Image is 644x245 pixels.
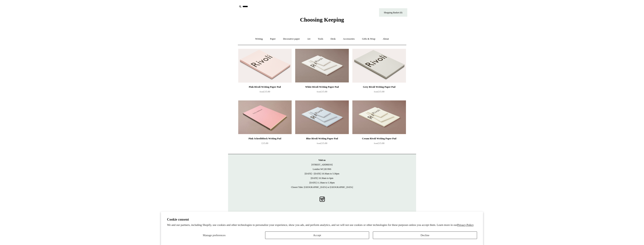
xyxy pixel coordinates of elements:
a: Choosing Keeping [300,20,344,22]
a: Paper [267,34,279,44]
a: Privacy Policy [457,223,474,226]
img: Cream Rivoli Writing Paper Pad [352,100,406,134]
button: Accept [265,231,369,239]
span: £15.00 [262,142,268,145]
a: Art [304,34,314,44]
span: £15.00 [374,142,385,145]
a: Pink Schreibblock Writing Pad £15.00 [238,136,292,152]
div: White Rivoli Writing Paper Pad [296,85,348,89]
span: £15.00 [317,90,327,93]
p: We and our partners, including Shopify, use cookies and other technologies to personalize your ex... [167,223,477,227]
div: Grey Rivoli Writing Paper Pad [353,85,405,89]
div: Pink Schreibblock Writing Pad [239,136,291,141]
h2: Cookie consent [167,218,477,222]
span: from [317,142,321,144]
a: About [379,34,392,44]
span: Choosing Keeping [300,17,344,23]
a: White Rivoli Writing Paper Pad from£15.00 [295,85,349,100]
span: £15.00 [260,90,270,93]
span: £15.00 [317,142,327,145]
strong: Visit us [319,159,326,161]
a: Desk [327,34,339,44]
div: Blue Rivoli Writing Paper Pad [296,136,348,141]
img: White Rivoli Writing Paper Pad [295,49,349,83]
a: Tools [314,34,327,44]
a: Shopping Basket (0) [379,8,407,17]
a: Cream Rivoli Writing Paper Pad Cream Rivoli Writing Paper Pad [352,100,406,134]
img: Pink Rivoli Writing Paper Pad [238,49,292,83]
a: Decorative paper [280,34,303,44]
button: Manage preferences [167,231,261,239]
span: from [374,142,378,144]
a: Blue Rivoli Writing Paper Pad Blue Rivoli Writing Paper Pad [295,100,349,134]
a: Blue Rivoli Writing Paper Pad from£15.00 [295,136,349,152]
span: £15.00 [374,90,385,93]
span: Manage preferences [203,234,225,237]
img: Pink Schreibblock Writing Pad [238,100,292,134]
div: Pink Rivoli Writing Paper Pad [239,85,291,89]
a: White Rivoli Writing Paper Pad White Rivoli Writing Paper Pad [295,49,349,83]
p: [STREET_ADDRESS] London WC2H 9NS [DATE] - [DATE] 10:30am to 5:30pm [DATE] 10.30am to 6pm [DATE] 1... [232,158,412,189]
a: Cream Rivoli Writing Paper Pad from£15.00 [352,136,406,152]
span: from [374,91,378,93]
a: Pink Schreibblock Writing Pad Pink Schreibblock Writing Pad [238,100,292,134]
img: Grey Rivoli Writing Paper Pad [352,49,406,83]
a: Pink Rivoli Writing Paper Pad from£15.00 [238,85,292,100]
a: Pink Rivoli Writing Paper Pad Pink Rivoli Writing Paper Pad [238,49,292,83]
span: from [317,91,321,93]
button: Decline [373,231,477,239]
a: Instagram [318,195,326,203]
a: Writing [252,34,266,44]
a: Gifts & Wrap [359,34,379,44]
a: Grey Rivoli Writing Paper Pad from£15.00 [352,85,406,100]
span: from [260,91,263,93]
a: Grey Rivoli Writing Paper Pad Grey Rivoli Writing Paper Pad [352,49,406,83]
a: Accessories [340,34,358,44]
div: Cream Rivoli Writing Paper Pad [353,136,405,141]
img: Blue Rivoli Writing Paper Pad [295,100,349,134]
